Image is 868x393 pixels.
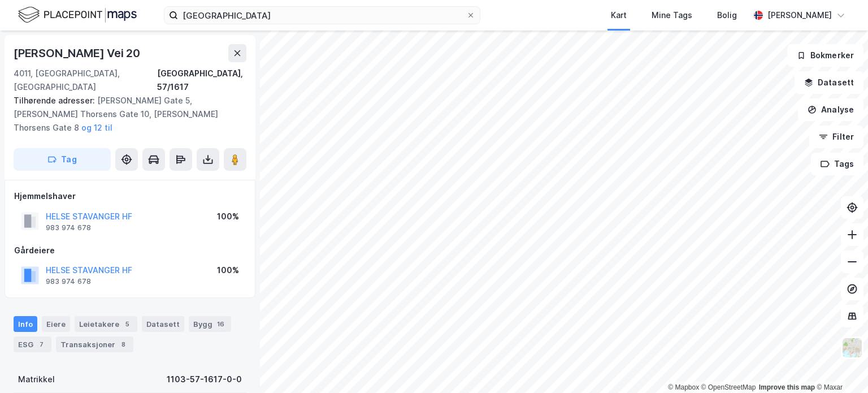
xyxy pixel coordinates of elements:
[14,96,97,105] span: Tilhørende adresser:
[121,318,133,330] div: 5
[217,264,239,277] div: 100%
[56,336,133,352] div: Transaksjoner
[759,383,815,391] a: Improve this map
[14,189,246,203] div: Hjemmelshaver
[795,71,863,94] button: Datasett
[217,210,239,223] div: 100%
[652,8,692,22] div: Mine Tags
[841,337,863,359] img: Z
[14,94,237,135] div: [PERSON_NAME] Gate 5, [PERSON_NAME] Thorsens Gate 10, [PERSON_NAME] Thorsens Gate 8
[787,44,863,67] button: Bokmerker
[157,67,246,94] div: [GEOGRAPHIC_DATA], 57/1617
[46,223,91,232] div: 983 974 678
[36,339,47,350] div: 7
[668,383,699,391] a: Mapbox
[118,339,129,350] div: 8
[767,8,832,22] div: [PERSON_NAME]
[42,316,70,332] div: Eiere
[18,5,137,25] img: logo.f888ab2527a4732fd821a326f86c7f29.svg
[75,316,137,332] div: Leietakere
[167,373,242,386] div: 1103-57-1617-0-0
[701,383,756,391] a: OpenStreetMap
[215,318,227,330] div: 16
[611,8,627,22] div: Kart
[178,7,466,24] input: Søk på adresse, matrikkel, gårdeiere, leietakere eller personer
[14,316,37,332] div: Info
[811,339,868,393] div: Kontrollprogram for chat
[811,153,863,175] button: Tags
[142,316,184,332] div: Datasett
[46,277,91,286] div: 983 974 678
[14,67,157,94] div: 4011, [GEOGRAPHIC_DATA], [GEOGRAPHIC_DATA]
[798,98,863,121] button: Analyse
[14,244,246,257] div: Gårdeiere
[189,316,231,332] div: Bygg
[717,8,737,22] div: Bolig
[809,126,863,148] button: Filter
[811,339,868,393] iframe: Chat Widget
[14,44,142,62] div: [PERSON_NAME] Vei 20
[14,336,51,352] div: ESG
[14,148,111,171] button: Tag
[18,373,55,386] div: Matrikkel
